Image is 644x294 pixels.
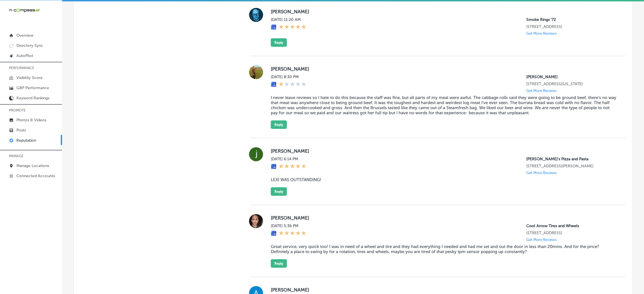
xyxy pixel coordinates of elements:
label: [PERSON_NAME] [271,9,617,14]
div: 1 Star [279,82,306,88]
button: Reply [271,259,287,268]
p: Connected Accounts [16,174,55,178]
p: 1560 Woodlane Dr [526,164,617,168]
blockquote: Great service, very quick too! I was in need of a wheel and tire and they had everything I needed... [271,244,617,254]
p: Visibility Score [16,75,43,80]
p: AutoPilot [16,53,33,58]
p: Get More Reviews [526,238,557,242]
label: [PERSON_NAME] [271,66,617,72]
p: Get More Reviews [526,89,557,93]
p: Directory Sync [16,43,43,48]
label: [DATE] 8:30 PM [271,74,306,79]
div: 5 Stars [279,231,306,237]
p: Posts [16,128,26,133]
p: Overview [16,33,33,38]
label: [PERSON_NAME] [271,148,617,154]
label: [DATE] 6:14 PM [271,157,306,161]
label: [PERSON_NAME] [271,287,617,293]
label: [DATE] 5:36 PM [271,223,306,228]
p: 161 S Federal Blvd [526,231,617,235]
blockquote: I never leave reviews so I hate to do this because the staff was fine, but all parts of my meal w... [271,95,617,115]
label: [DATE] 11:20 AM [271,17,306,22]
p: 1649 Main Street [526,82,617,86]
blockquote: LEXI WAS OUTSTANDING! [271,177,617,182]
div: 5 Stars [279,164,306,170]
p: Smoke Rings '72 [526,17,617,22]
p: Get More Reviews [526,171,557,175]
p: 925 North Courtenay Parkway [526,24,617,29]
img: 660ab0bf-5cc7-4cb8-ba1c-48b5ae0f18e60NCTV_CLogo_TV_Black_-500x88.png [9,8,40,13]
div: 5 Stars [279,24,306,30]
p: Ronnally's Pizza and Pasta [526,157,617,161]
p: Get More Reviews [526,31,557,36]
p: Reputation [16,138,36,143]
p: Cool Arrow Tires and Wheels [526,223,617,228]
button: Reply [271,187,287,196]
button: Reply [271,38,287,47]
button: Reply [271,120,287,129]
p: Hendrix [526,74,617,79]
p: GBP Performance [16,85,49,90]
p: Photos & Videos [16,118,46,122]
label: [PERSON_NAME] [271,215,617,221]
p: Keyword Rankings [16,96,49,100]
p: Manage Locations [16,163,49,168]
